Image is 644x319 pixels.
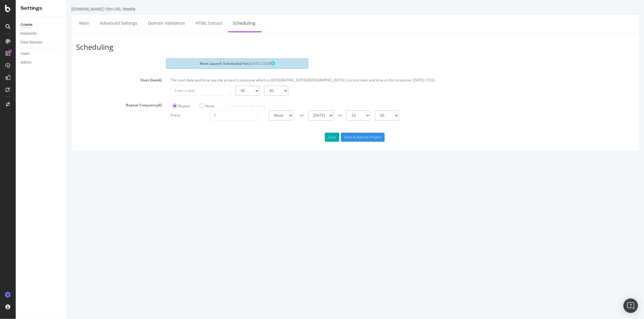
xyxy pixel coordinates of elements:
[21,59,31,66] div: Admin
[157,103,199,109] label: Permanent Recurring
[28,15,75,31] a: Advanced Settings
[6,43,100,51] h3: Scheduling
[133,61,182,66] strong: Next Launch Scheduled for:
[104,86,164,96] input: Enter a date
[21,30,62,37] a: Keywords
[21,51,30,57] div: Users
[4,6,69,12] div: [DOMAIN_NAME] 10m URL Weekly
[91,77,95,83] button: Start Date
[124,15,160,31] a: HTML Extract
[76,15,123,31] a: Domain Validation
[21,59,62,66] a: Admin
[91,103,95,108] button: Repeat Frequency
[21,22,33,28] div: Crawler
[133,103,147,109] label: None
[5,100,99,108] label: Repeat Frequency
[161,15,193,31] a: Scheduling
[623,298,638,313] div: Open Intercom Messenger
[232,110,237,118] p: on
[182,61,208,66] span: [DATE] 23:00
[5,75,99,83] label: Start Date
[21,5,62,12] div: Settings
[105,103,123,109] label: Repeat
[21,22,62,28] a: Crawler
[21,39,62,46] a: Data Sources
[21,39,42,46] div: Data Sources
[258,133,272,142] button: Save
[104,110,113,118] p: Every
[8,15,27,31] a: Main
[271,110,275,118] p: at
[104,77,568,83] p: The start date and time use the project's timezone which is [GEOGRAPHIC_DATA]/[GEOGRAPHIC_DATA]. ...
[21,30,37,37] div: Keywords
[21,51,62,57] a: Users
[155,100,200,110] div: Option available for Enterprise plan.
[274,133,318,142] input: Save & Back to Project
